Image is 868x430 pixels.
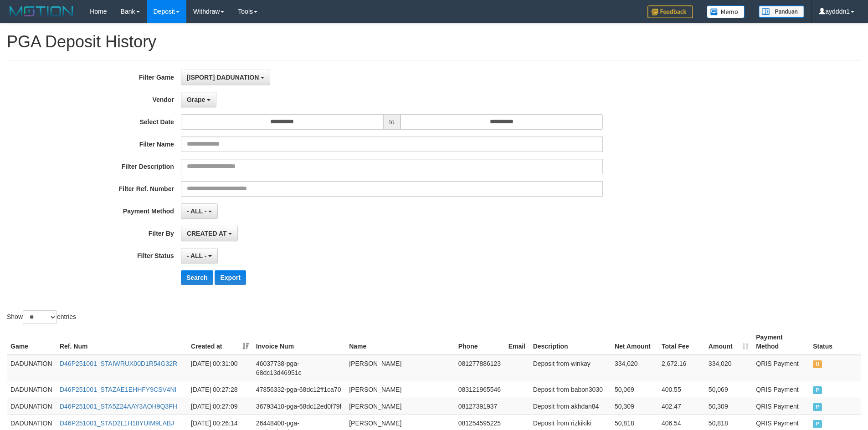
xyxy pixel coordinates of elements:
a: D46P251001_STA5Z24AAY3AOH9Q3FH [60,403,177,410]
span: CREATED AT [187,230,227,237]
td: QRIS Payment [752,381,809,398]
th: Net Amount [611,329,658,355]
button: [ISPORT] DADUNATION [181,70,270,85]
td: QRIS Payment [752,398,809,415]
button: Export [215,270,246,285]
a: D46P251001_STAZAE1EHHFY9CSV4NI [60,386,177,393]
td: QRIS Payment [752,355,809,381]
td: DADUNATION [7,355,56,381]
select: Showentries [23,310,57,324]
th: Payment Method [752,329,809,355]
a: D46P251001_STAIWRUX00D1R54G32R [60,360,177,367]
td: Deposit from winkay [529,355,611,381]
button: - ALL - [181,248,218,263]
span: UNPAID [813,360,822,368]
button: CREATED AT [181,226,238,241]
span: PAID [813,403,822,411]
td: Deposit from akhdan84 [529,398,611,415]
td: [DATE] 00:31:00 [187,355,252,381]
td: [PERSON_NAME] [345,381,455,398]
td: 50,309 [705,398,752,415]
span: Grape [187,96,205,103]
button: Search [181,270,213,285]
th: Phone [455,329,505,355]
td: 081277886123 [455,355,505,381]
td: 36793410-pga-68dc12ed0f79f [252,398,345,415]
th: Ref. Num [56,329,187,355]
td: [DATE] 00:27:28 [187,381,252,398]
th: Status [809,329,861,355]
th: Amount: activate to sort column ascending [705,329,752,355]
span: PAID [813,420,822,428]
h1: PGA Deposit History [7,33,861,51]
td: 402.47 [658,398,705,415]
td: 334,020 [705,355,752,381]
td: DADUNATION [7,381,56,398]
a: D46P251001_STAD2L1H18YUIM9LABJ [60,420,174,427]
td: 50,309 [611,398,658,415]
span: to [383,114,401,130]
th: Created at: activate to sort column ascending [187,329,252,355]
td: [PERSON_NAME] [345,355,455,381]
th: Name [345,329,455,355]
td: 400.55 [658,381,705,398]
th: Description [529,329,611,355]
td: 46037738-pga-68dc13d46951c [252,355,345,381]
img: panduan.png [759,5,804,18]
th: Total Fee [658,329,705,355]
button: - ALL - [181,203,218,219]
td: 2,672.16 [658,355,705,381]
th: Invoice Num [252,329,345,355]
img: Button%20Memo.svg [707,5,745,18]
td: 47856332-pga-68dc12ff1ca70 [252,381,345,398]
td: 08127391937 [455,398,505,415]
span: - ALL - [187,207,207,215]
td: Deposit from babon3030 [529,381,611,398]
span: [ISPORT] DADUNATION [187,74,259,81]
img: Feedback.jpg [647,5,693,18]
td: [PERSON_NAME] [345,398,455,415]
img: MOTION_logo.png [7,5,76,18]
td: 50,069 [705,381,752,398]
span: - ALL - [187,252,207,259]
button: Grape [181,92,216,107]
label: Show entries [7,310,76,324]
td: 334,020 [611,355,658,381]
span: PAID [813,386,822,394]
td: [DATE] 00:27:09 [187,398,252,415]
th: Email [505,329,529,355]
td: 50,069 [611,381,658,398]
th: Game [7,329,56,355]
td: 083121965546 [455,381,505,398]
